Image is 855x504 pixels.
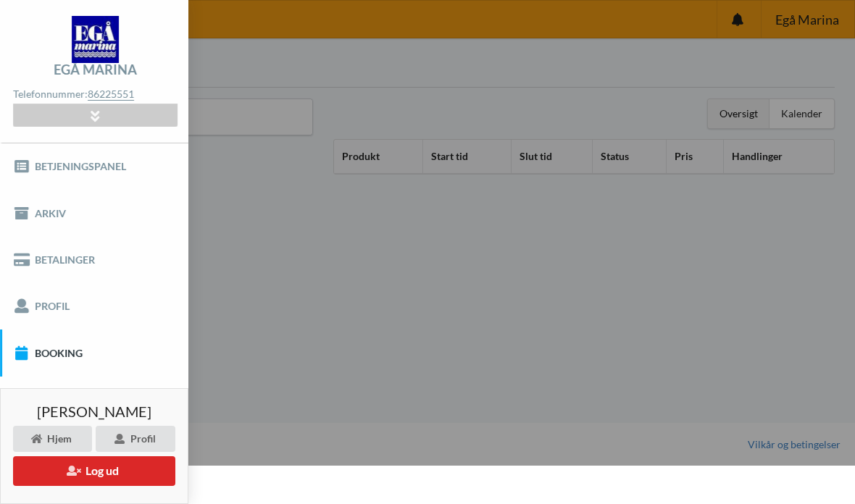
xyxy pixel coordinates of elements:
[37,404,151,419] span: [PERSON_NAME]
[13,426,92,452] div: Hjem
[72,16,119,63] img: logo
[54,63,137,76] div: Egå Marina
[13,456,175,486] button: Log ud
[96,426,175,452] div: Profil
[13,85,177,104] div: Telefonnummer:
